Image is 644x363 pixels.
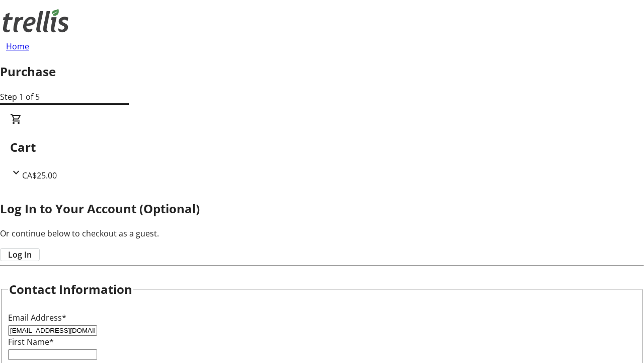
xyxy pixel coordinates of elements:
label: Email Address* [8,312,66,323]
h2: Cart [10,138,634,156]
label: First Name* [8,336,54,347]
h2: Contact Information [9,280,132,298]
span: Log In [8,249,32,261]
span: CA$25.00 [22,170,57,181]
div: CartCA$25.00 [10,113,634,181]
